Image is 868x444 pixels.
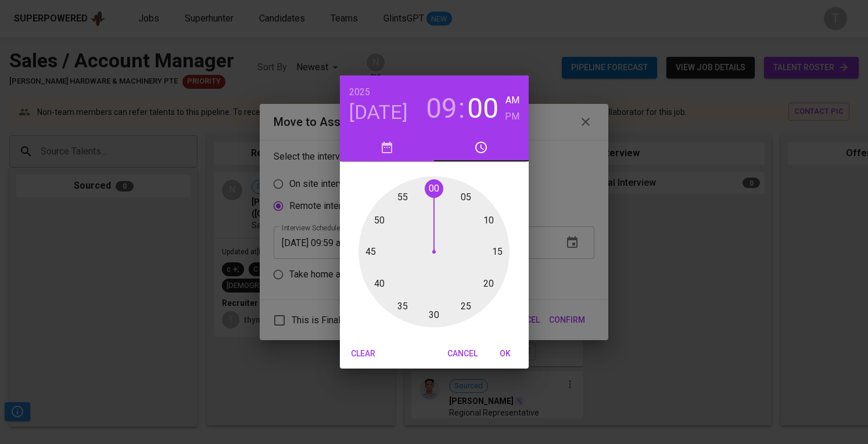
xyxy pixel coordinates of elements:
button: PM [505,109,519,125]
button: [DATE] [349,100,408,125]
button: Clear [345,343,382,364]
button: AM [505,92,519,109]
button: 2025 [349,84,370,100]
button: 09 [426,92,457,125]
button: 00 [467,92,498,125]
span: OK [492,346,519,361]
span: Clear [349,346,377,361]
span: Cancel [447,346,478,361]
button: OK [487,343,524,364]
h3: : [458,92,465,125]
h6: AM [505,92,519,109]
button: Cancel [443,343,482,364]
